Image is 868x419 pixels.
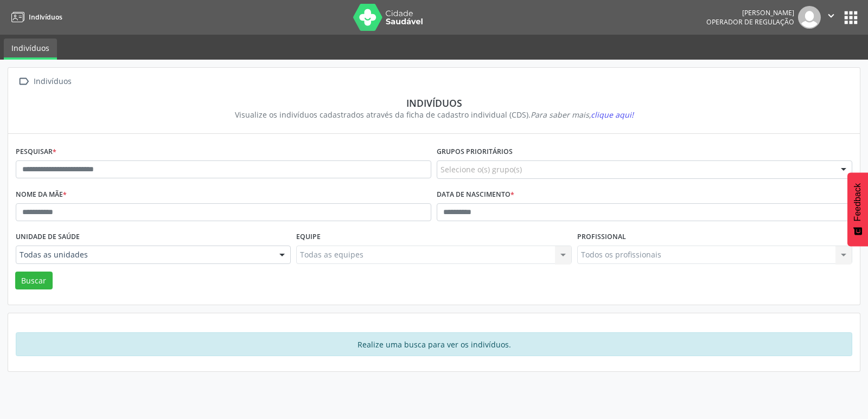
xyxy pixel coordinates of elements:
label: Data de nascimento [437,186,514,203]
a: Indivíduos [4,38,57,60]
label: Pesquisar [16,144,56,160]
a: Indivíduos [8,8,62,26]
span: clique aqui! [591,109,634,120]
i: Para saber mais, [531,109,634,120]
label: Profissional [577,229,626,246]
span: Indivíduos [29,12,62,22]
span: Operador de regulação [706,17,794,27]
img: img [798,6,821,29]
button:  [821,6,841,29]
button: Buscar [15,272,53,290]
span: Selecione o(s) grupo(s) [441,164,522,175]
div: Indivíduos [31,74,73,89]
i:  [825,10,837,22]
label: Equipe [296,229,321,246]
div: [PERSON_NAME] [706,8,794,17]
div: Visualize os indivíduos cadastrados através da ficha de cadastro individual (CDS). [23,109,845,120]
div: Realize uma busca para ver os indivíduos. [16,332,852,356]
label: Unidade de saúde [16,229,80,246]
span: Feedback [853,183,863,221]
i:  [16,74,31,89]
label: Grupos prioritários [437,144,513,160]
label: Nome da mãe [16,186,67,203]
div: Indivíduos [23,97,845,109]
button: apps [841,8,860,27]
span: Todas as unidades [20,249,269,260]
button: Feedback - Mostrar pesquisa [847,172,868,246]
a:  Indivíduos [16,74,73,89]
